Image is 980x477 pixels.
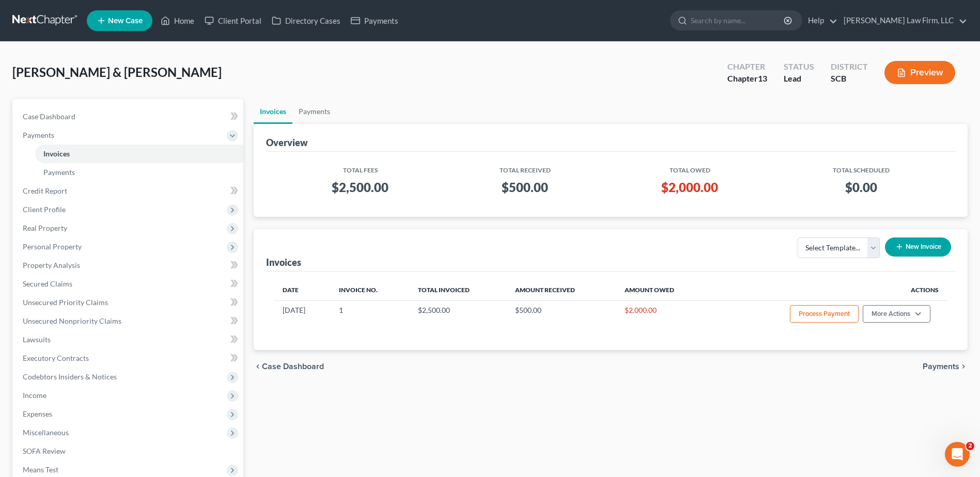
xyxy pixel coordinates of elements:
i: chevron_left [254,362,262,371]
a: Payments [346,11,403,30]
span: Invoices [43,149,70,158]
button: chevron_left Case Dashboard [254,362,324,371]
a: [PERSON_NAME] Law Firm, LLC [838,11,967,30]
th: Invoice No. [331,280,410,300]
span: Real Property [23,224,67,232]
button: Payments chevron_right [923,362,968,371]
a: Invoices [35,145,243,163]
span: Case Dashboard [262,362,324,371]
td: $500.00 [507,300,616,329]
a: Unsecured Nonpriority Claims [14,312,243,330]
div: Status [784,61,814,73]
span: Property Analysis [23,261,80,269]
a: Invoices [254,99,292,124]
a: Home [155,11,199,30]
a: Lawsuits [14,330,243,349]
th: Amount Owed [616,280,711,300]
span: Income [23,391,46,400]
span: Unsecured Nonpriority Claims [23,316,121,325]
a: Client Portal [199,11,267,30]
td: [DATE] [274,300,331,329]
a: Directory Cases [267,11,346,30]
span: Payments [43,168,75,177]
span: Credit Report [23,186,67,195]
th: Total Invoiced [410,280,507,300]
button: New Invoice [885,237,951,257]
span: Payments [23,131,54,139]
td: 1 [331,300,410,329]
span: Expenses [23,409,52,418]
span: SOFA Review [23,447,66,455]
a: Secured Claims [14,275,243,293]
h3: $500.00 [454,179,596,196]
span: Unsecured Priority Claims [23,298,108,307]
th: Actions [711,280,947,300]
div: Overview [266,136,308,149]
a: Help [803,11,837,30]
th: Total Fees [274,160,446,175]
h3: $2,500.00 [283,179,438,196]
span: Miscellaneous [23,428,69,437]
input: Search by name... [691,11,785,30]
div: District [831,61,868,73]
div: Chapter [727,61,767,73]
span: Means Test [23,465,58,474]
a: Case Dashboard [14,107,243,126]
a: Payments [292,99,336,124]
th: Total Scheduled [775,160,947,175]
a: Credit Report [14,182,243,200]
th: Total Owed [604,160,775,175]
div: Lead [784,73,814,85]
a: Property Analysis [14,256,243,275]
i: chevron_right [959,362,968,371]
a: Payments [35,163,243,182]
span: 13 [758,73,767,83]
span: Codebtors Insiders & Notices [23,372,117,381]
button: Process Payment [790,305,859,323]
span: Payments [923,362,959,371]
th: Amount Received [507,280,616,300]
span: New Case [108,17,143,25]
a: SOFA Review [14,442,243,460]
div: Chapter [727,73,767,85]
span: Lawsuits [23,335,51,344]
th: Total Received [446,160,604,175]
span: 2 [966,442,974,450]
span: Secured Claims [23,279,72,288]
td: $2,000.00 [616,300,711,329]
span: Case Dashboard [23,112,75,121]
th: Date [274,280,331,300]
button: More Actions [863,305,930,323]
span: Client Profile [23,205,66,214]
td: $2,500.00 [410,300,507,329]
span: Executory Contracts [23,354,89,362]
h3: $2,000.00 [612,179,767,196]
span: Personal Property [23,242,82,251]
h3: $0.00 [784,179,939,196]
a: Unsecured Priority Claims [14,293,243,312]
span: [PERSON_NAME] & [PERSON_NAME] [12,65,222,79]
div: SCB [831,73,868,85]
button: Preview [884,61,955,84]
a: Executory Contracts [14,349,243,368]
div: Invoices [266,256,301,268]
iframe: Intercom live chat [945,442,970,467]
